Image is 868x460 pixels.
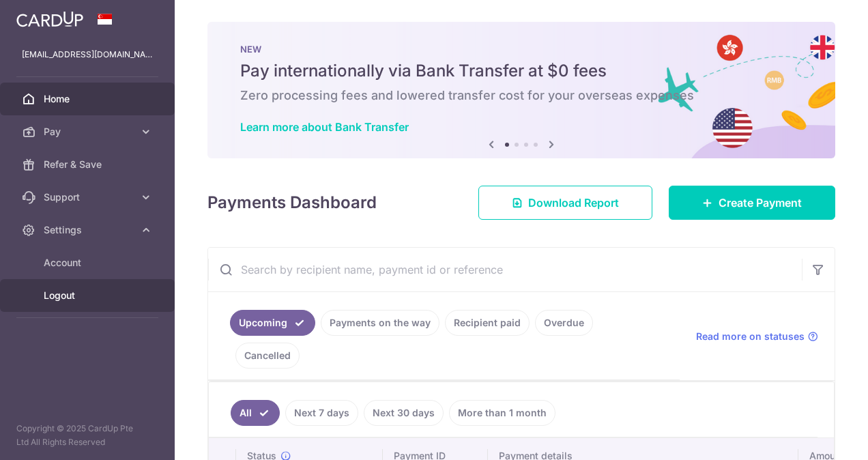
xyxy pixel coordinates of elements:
a: Learn more about Bank Transfer [240,120,409,134]
a: Next 7 days [285,400,358,426]
a: Read more on statuses [696,330,818,343]
span: Create Payment [719,195,802,211]
a: Next 30 days [364,400,444,426]
span: Settings [44,223,134,237]
a: Upcoming [230,310,315,336]
p: [EMAIL_ADDRESS][DOMAIN_NAME] [22,48,153,61]
span: Account [44,256,134,270]
input: Search by recipient name, payment id or reference [208,248,802,291]
img: CardUp [16,11,83,27]
a: Overdue [535,310,593,336]
a: Payments on the way [321,310,439,336]
span: Logout [44,289,134,302]
a: Cancelled [235,343,300,369]
a: All [231,400,280,426]
img: Bank transfer banner [207,22,835,158]
span: Download Report [528,195,619,211]
h6: Zero processing fees and lowered transfer cost for your overseas expenses [240,87,802,104]
span: Read more on statuses [696,330,805,343]
h4: Payments Dashboard [207,190,377,215]
span: Pay [44,125,134,139]
a: Recipient paid [445,310,530,336]
span: Support [44,190,134,204]
span: Home [44,92,134,106]
span: Refer & Save [44,158,134,171]
a: Download Report [478,186,652,220]
a: Create Payment [669,186,835,220]
p: NEW [240,44,802,55]
a: More than 1 month [449,400,555,426]
h5: Pay internationally via Bank Transfer at $0 fees [240,60,802,82]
